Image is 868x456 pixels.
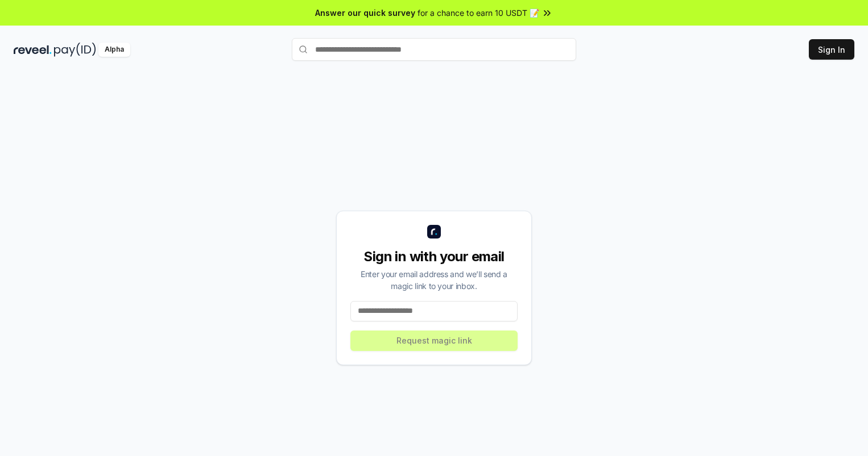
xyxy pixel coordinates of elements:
div: Alpha [98,43,130,57]
span: Answer our quick survey [315,7,415,19]
div: Enter your email address and we’ll send a magic link to your inbox. [350,268,518,292]
span: for a chance to earn 10 USDT 📝 [418,7,539,19]
img: pay_id [54,43,96,57]
img: reveel_dark [14,43,52,57]
img: logo_small [427,225,441,239]
div: Sign in with your email [350,248,518,266]
button: Sign In [809,39,854,60]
